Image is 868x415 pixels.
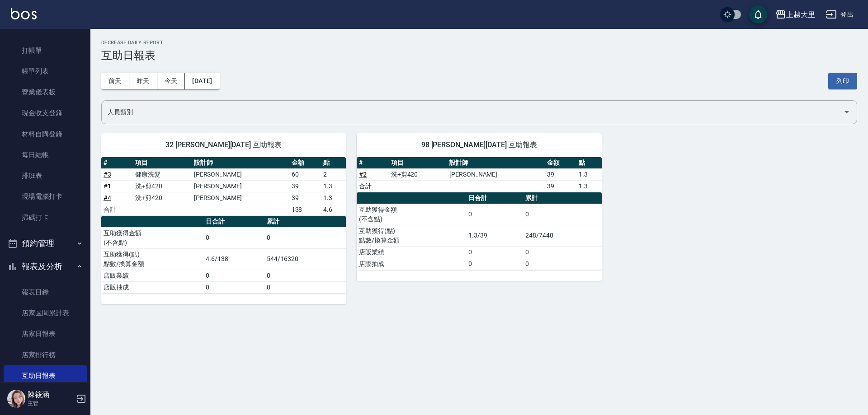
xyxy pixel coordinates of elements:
[129,73,157,89] button: 昨天
[264,227,346,248] td: 0
[133,168,191,180] td: 健康洗髮
[321,157,346,169] th: 點
[185,73,219,89] button: [DATE]
[101,49,857,62] h3: 互助日報表
[289,204,321,215] td: 138
[4,323,87,344] a: 店家日報表
[772,5,819,24] button: 上越大里
[4,232,87,255] button: 預約管理
[104,171,111,178] a: #3
[264,270,346,281] td: 0
[523,225,602,246] td: 248/7440
[289,192,321,204] td: 39
[4,124,87,145] a: 材料自購登錄
[11,8,37,19] img: Logo
[466,258,523,270] td: 0
[466,192,523,204] th: 日合計
[822,6,857,23] button: 登出
[576,180,601,192] td: 1.3
[101,248,203,270] td: 互助獲得(點) 點數/換算金額
[28,390,74,399] h5: 陳筱涵
[101,270,203,281] td: 店販業績
[104,194,111,201] a: #4
[264,281,346,293] td: 0
[192,192,289,204] td: [PERSON_NAME]
[4,365,87,386] a: 互助日報表
[203,248,264,270] td: 4.6/138
[101,157,346,216] table: a dense table
[101,216,346,294] table: a dense table
[4,255,87,278] button: 報表及分析
[101,73,129,89] button: 前天
[4,345,87,365] a: 店家排行榜
[4,61,87,82] a: 帳單列表
[101,204,133,215] td: 合計
[203,270,264,281] td: 0
[192,168,289,180] td: [PERSON_NAME]
[389,157,447,169] th: 項目
[4,103,87,123] a: 現金收支登錄
[28,399,74,407] p: 主管
[840,105,854,119] button: Open
[7,390,25,408] img: Person
[289,168,321,180] td: 60
[112,140,335,149] span: 32 [PERSON_NAME][DATE] 互助報表
[4,282,87,303] a: 報表目錄
[104,182,111,190] a: #1
[4,82,87,103] a: 營業儀表板
[523,192,602,204] th: 累計
[157,73,185,89] button: 今天
[133,192,191,204] td: 洗+剪420
[192,157,289,169] th: 設計師
[545,168,576,180] td: 39
[447,157,545,169] th: 設計師
[203,216,264,228] th: 日合計
[203,281,264,293] td: 0
[466,204,523,225] td: 0
[4,145,87,165] a: 每日結帳
[101,157,133,169] th: #
[466,225,523,246] td: 1.3/39
[105,104,840,120] input: 人員名稱
[523,246,602,258] td: 0
[101,281,203,293] td: 店販抽成
[133,180,191,192] td: 洗+剪420
[545,180,576,192] td: 39
[523,204,602,225] td: 0
[368,140,590,149] span: 98 [PERSON_NAME][DATE] 互助報表
[357,157,388,169] th: #
[4,165,87,186] a: 排班表
[321,168,346,180] td: 2
[264,216,346,228] th: 累計
[357,246,466,258] td: 店販業績
[466,246,523,258] td: 0
[101,227,203,248] td: 互助獲得金額 (不含點)
[545,157,576,169] th: 金額
[357,258,466,270] td: 店販抽成
[828,73,857,89] button: 列印
[4,303,87,323] a: 店家區間累計表
[203,227,264,248] td: 0
[357,192,601,270] table: a dense table
[4,40,87,61] a: 打帳單
[321,204,346,215] td: 4.6
[359,171,367,178] a: #2
[321,192,346,204] td: 1.3
[4,207,87,228] a: 掃碼打卡
[192,180,289,192] td: [PERSON_NAME]
[357,225,466,246] td: 互助獲得(點) 點數/換算金額
[576,168,601,180] td: 1.3
[133,157,191,169] th: 項目
[447,168,545,180] td: [PERSON_NAME]
[321,180,346,192] td: 1.3
[4,186,87,207] a: 現場電腦打卡
[101,40,857,46] h2: Decrease Daily Report
[289,180,321,192] td: 39
[357,204,466,225] td: 互助獲得金額 (不含點)
[786,9,815,20] div: 上越大里
[389,168,447,180] td: 洗+剪420
[357,180,388,192] td: 合計
[264,248,346,270] td: 544/16320
[576,157,601,169] th: 點
[749,5,767,23] button: save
